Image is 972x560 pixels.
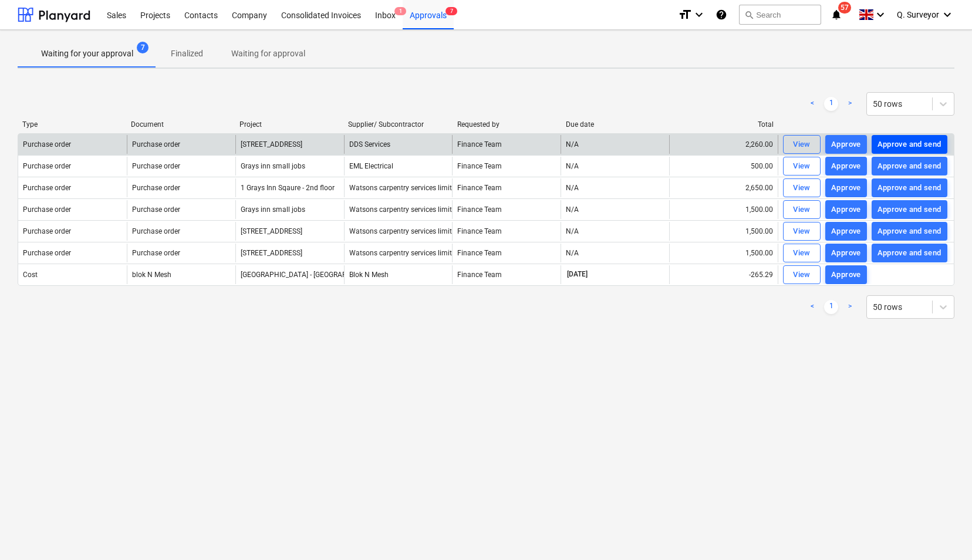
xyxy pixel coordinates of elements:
[344,178,453,197] div: Watsons carpentry services limited
[241,205,305,214] span: Grays inn small jobs
[825,244,867,262] button: Approve
[566,120,665,129] div: Due date
[843,300,857,314] a: Next page
[825,178,867,197] button: Approve
[132,205,180,214] div: Purchase order
[669,178,778,197] div: 2,650.00
[872,178,947,197] button: Approve and send
[23,271,38,279] div: Cost
[452,135,561,154] div: Finance Team
[878,160,941,173] div: Approve and send
[23,140,71,149] div: Purchase order
[452,200,561,219] div: Finance Team
[831,203,861,217] div: Approve
[878,181,941,195] div: Approve and send
[23,249,71,257] div: Purchase order
[783,265,821,284] button: View
[878,225,941,238] div: Approve and send
[716,8,727,22] i: Knowledge base
[566,162,579,170] div: N/A
[132,227,180,235] div: Purchase order
[452,157,561,176] div: Finance Team
[872,157,947,176] button: Approve and send
[394,7,406,15] span: 1
[878,138,941,151] div: Approve and send
[739,5,821,25] button: Search
[872,222,947,241] button: Approve and send
[452,178,561,197] div: Finance Team
[872,244,947,262] button: Approve and send
[23,162,71,170] div: Purchase order
[241,184,335,192] span: 1 Grays Inn Sqaure - 2nd floor
[783,200,821,219] button: View
[239,120,339,129] div: Project
[805,97,819,111] a: Previous page
[344,222,453,241] div: Watsons carpentry services limited
[566,184,579,192] div: N/A
[805,300,819,314] a: Previous page
[692,8,706,22] i: keyboard_arrow_down
[783,135,821,154] button: View
[566,269,589,279] span: [DATE]
[446,7,457,15] span: 7
[825,200,867,219] button: Approve
[132,184,180,192] div: Purchase order
[878,203,941,217] div: Approve and send
[838,2,851,14] span: 57
[344,135,453,154] div: DDS Services
[566,205,579,214] div: N/A
[669,265,778,284] div: -265.29
[669,244,778,262] div: 1,500.00
[873,8,887,22] i: keyboard_arrow_down
[824,300,838,314] a: Page 1 is your current page
[825,157,867,176] button: Approve
[831,268,861,282] div: Approve
[831,247,861,260] div: Approve
[678,8,692,22] i: format_size
[344,244,453,262] div: Watsons carpentry services limited
[23,227,71,235] div: Purchase order
[831,225,861,238] div: Approve
[783,178,821,197] button: View
[344,265,453,284] div: Blok N Mesh
[825,222,867,241] button: Approve
[457,120,556,129] div: Requested by
[241,162,305,170] span: Grays inn small jobs
[793,225,811,238] div: View
[831,138,861,151] div: Approve
[669,157,778,176] div: 500.00
[825,135,867,154] button: Approve
[348,120,447,129] div: Supplier/ Subcontractor
[241,271,508,279] span: North Kent College - Hadlow College (Peter Webster Building and Garden Centre)
[940,8,954,22] i: keyboard_arrow_down
[783,244,821,262] button: View
[669,135,778,154] div: 2,260.00
[171,48,203,60] p: Finalized
[674,120,774,129] div: Total
[793,138,811,151] div: View
[825,265,867,284] button: Approve
[793,203,811,217] div: View
[231,48,305,60] p: Waiting for approval
[824,97,838,111] a: Page 1 is your current page
[131,120,230,129] div: Document
[137,42,148,53] span: 7
[793,247,811,260] div: View
[344,157,453,176] div: EML Electrical
[241,227,302,235] span: 10a South Square
[831,160,861,173] div: Approve
[452,222,561,241] div: Finance Team
[452,265,561,284] div: Finance Team
[669,222,778,241] div: 1,500.00
[241,249,302,257] span: 1 South Square
[783,222,821,241] button: View
[566,227,579,235] div: N/A
[744,10,754,19] span: search
[897,10,939,19] span: Q. Surveyor
[241,140,302,149] span: 168A Fleet Street
[669,200,778,219] div: 1,500.00
[872,135,947,154] button: Approve and send
[132,162,180,170] div: Purchase order
[344,200,453,219] div: Watsons carpentry services limited
[41,48,133,60] p: Waiting for your approval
